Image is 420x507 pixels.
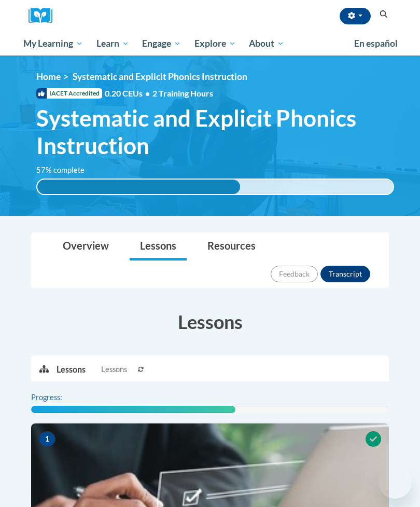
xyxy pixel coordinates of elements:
span: Systematic and Explicit Phonics Instruction [73,71,247,82]
span: 2 Training Hours [152,88,213,98]
span: My Learning [23,37,83,50]
span: About [249,37,284,50]
div: 57% complete [37,180,240,194]
button: Feedback [271,266,318,282]
span: En español [354,38,398,49]
span: Lessons [101,364,127,375]
span: Engage [142,37,181,50]
a: Learn [90,32,136,56]
span: 0.20 CEUs [105,88,152,99]
a: En español [347,33,404,54]
a: Lessons [130,233,187,261]
h3: Lessons [31,309,389,335]
a: Overview [52,233,119,261]
a: My Learning [17,32,90,56]
a: Engage [135,32,188,56]
button: Account Settings [340,8,371,24]
div: Main menu [16,32,404,56]
button: Transcript [320,266,370,282]
label: Progress: [31,392,91,403]
img: Logo brand [29,8,60,24]
label: 57% complete [36,165,96,176]
span: Learn [96,37,129,50]
a: Cox Campus [29,8,60,24]
a: Home [36,71,61,82]
span: Systematic and Explicit Phonics Instruction [36,104,394,159]
p: Lessons [57,364,86,375]
iframe: Button to launch messaging window [379,465,412,499]
span: • [145,88,150,98]
a: Explore [188,32,243,56]
span: 1 [39,431,55,447]
span: Explore [194,37,236,50]
button: Search [376,8,391,21]
span: IACET Accredited [36,88,102,99]
a: Resources [197,233,266,261]
a: About [243,32,291,56]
